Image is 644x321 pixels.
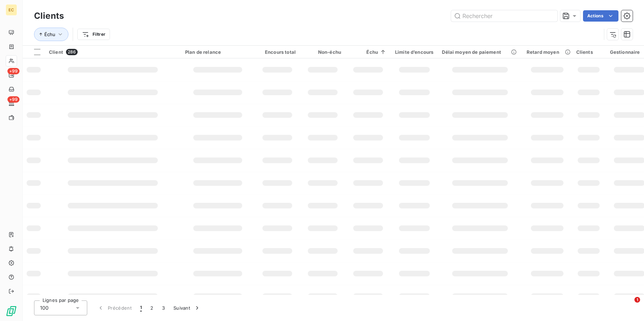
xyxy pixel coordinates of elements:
button: Précédent [93,300,136,315]
span: 286 [66,49,78,55]
div: Retard moyen [527,49,568,55]
button: Suivant [169,300,205,315]
span: Échu [44,31,55,37]
div: Limite d’encours [395,49,433,55]
span: Client [49,49,63,55]
div: Plan de relance [185,49,250,55]
div: Non-échu [304,49,341,55]
button: 3 [158,300,169,315]
div: Clients [576,49,601,55]
span: +99 [7,68,20,74]
span: 1 [140,304,142,311]
button: Filtrer [77,29,110,40]
button: Actions [583,10,618,22]
span: +99 [7,96,20,103]
div: Délai moyen de paiement [442,49,518,55]
button: Échu [34,28,68,41]
h3: Clients [34,10,64,22]
div: Encours total [259,49,296,55]
span: 100 [40,304,49,311]
button: 2 [146,300,157,315]
div: EC [6,4,17,16]
div: Échu [350,49,387,55]
input: Rechercher [451,10,557,22]
iframe: Intercom live chat [620,297,637,314]
span: 1 [634,297,640,303]
img: Logo LeanPay [6,305,17,317]
button: 1 [136,300,146,315]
